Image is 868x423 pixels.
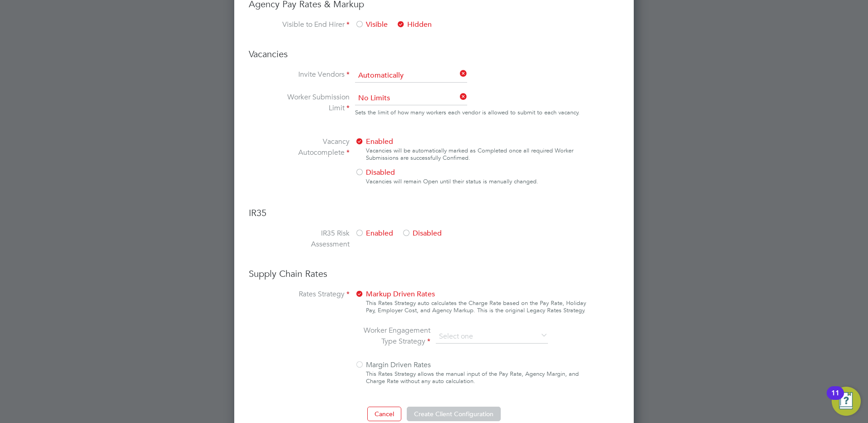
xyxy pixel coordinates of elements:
[281,289,350,389] label: Rates Strategy
[407,407,501,421] button: Create Client Configuration
[366,147,587,162] div: Vacancies will be automatically marked as Completed once all required Worker Submissions are succ...
[396,20,432,29] span: Hidden
[355,20,388,29] span: Visible
[249,48,619,60] h3: Vacancies
[355,290,435,299] span: Markup Driven Rates
[355,69,467,83] input: Select one
[362,325,430,347] label: Worker Engagement Type Strategy
[366,370,587,385] div: This Rates Strategy allows the manual input of the Pay Rate, Agency Margin, and Charge Rate witho...
[355,360,431,369] span: Margin Driven Rates
[366,178,587,185] div: Vacancies will remain Open until their status is manually changed.
[249,207,619,219] h3: IR35
[281,228,350,250] label: IR35 Risk Assessment
[355,92,467,105] input: Search for...
[436,330,548,344] input: Select one
[281,19,350,30] label: Visible to End Hirer
[355,168,395,177] span: Disabled
[355,137,393,146] span: Enabled
[831,393,839,405] div: 11
[832,387,861,416] button: Open Resource Center, 11 new notifications
[281,92,350,125] label: Worker Submission Limit
[366,300,587,314] div: This Rates Strategy auto calculates the Charge Rate based on the Pay Rate, Holiday Pay, Employer ...
[281,69,350,81] label: Invite Vendors
[355,229,393,238] span: Enabled
[355,107,580,118] div: Sets the limit of how many workers each vendor is allowed to submit to each vacancy.
[249,268,619,280] h3: Supply Chain Rates
[367,407,401,421] button: Cancel
[402,229,442,238] span: Disabled
[281,136,350,189] label: Vacancy Autocomplete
